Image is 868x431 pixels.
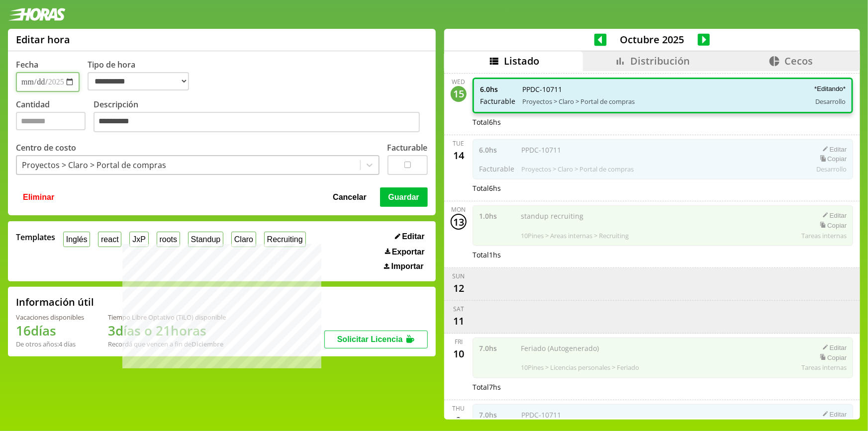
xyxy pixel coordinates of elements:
[453,404,465,413] div: Thu
[392,248,425,257] span: Exportar
[108,340,226,348] div: Recordá que vencen a fin de
[451,280,467,296] div: 12
[188,232,223,247] button: Standup
[16,313,84,322] div: Vacaciones disponibles
[16,340,84,348] div: De otros años: 4 días
[88,59,197,92] label: Tipo de hora
[444,71,860,418] div: scrollable content
[94,112,420,133] textarea: Descripción
[16,99,94,135] label: Cantidad
[452,205,466,214] div: Mon
[451,413,467,429] div: 9
[88,72,189,90] select: Tipo de hora
[16,232,55,243] span: Templates
[473,250,853,259] div: Total 1 hs
[453,272,465,280] div: Sun
[324,331,428,348] button: Solicitar Licencia
[473,117,853,127] div: Total 6 hs
[108,313,226,322] div: Tiempo Libre Optativo (TiLO) disponible
[392,232,428,242] button: Editar
[16,322,84,340] h1: 16 días
[607,33,698,46] span: Octubre 2025
[784,54,813,68] span: Cecos
[330,187,370,206] button: Cancelar
[129,232,148,247] button: JxP
[473,382,853,392] div: Total 7 hs
[451,86,467,102] div: 15
[391,262,424,271] span: Importar
[16,59,38,70] label: Fecha
[504,54,539,68] span: Listado
[16,112,86,130] input: Cantidad
[451,148,467,164] div: 14
[380,187,428,206] button: Guardar
[16,295,94,309] h2: Información útil
[94,99,428,135] label: Descripción
[108,322,226,340] h1: 3 días o 21 horas
[20,187,57,206] button: Eliminar
[387,142,428,153] label: Facturable
[22,160,166,171] div: Proyectos > Claro > Portal de compras
[630,54,690,68] span: Distribución
[452,78,466,86] div: Wed
[451,214,467,230] div: 13
[451,346,467,362] div: 10
[98,232,121,247] button: react
[453,305,464,313] div: Sat
[16,33,70,46] h1: Editar hora
[451,313,467,329] div: 11
[63,232,90,247] button: Inglés
[453,139,465,148] div: Tue
[382,247,428,257] button: Exportar
[402,232,424,241] span: Editar
[8,8,66,21] img: logotipo
[157,232,180,247] button: roots
[455,338,463,346] div: Fri
[337,335,403,344] span: Solicitar Licencia
[264,232,306,247] button: Recruiting
[231,232,256,247] button: Claro
[16,142,76,153] label: Centro de costo
[192,340,223,348] b: Diciembre
[473,183,853,193] div: Total 6 hs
